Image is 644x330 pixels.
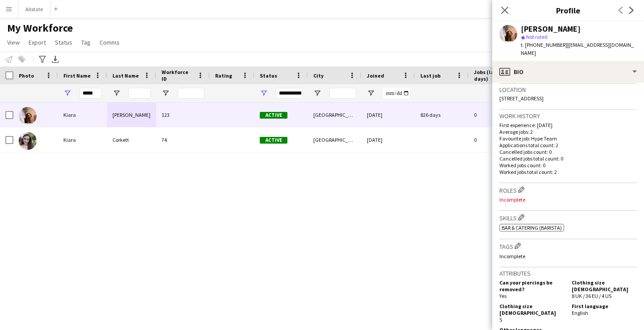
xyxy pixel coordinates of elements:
app-action-btn: Export XLSX [50,54,61,65]
span: Active [260,137,287,144]
div: [PERSON_NAME] [107,103,156,127]
button: Open Filter Menu [313,89,321,97]
div: 74 [156,128,210,152]
button: Open Filter Menu [112,89,120,97]
button: Allstate [18,0,50,18]
span: Joined [367,72,384,79]
img: Kiara Barclay [19,107,37,125]
a: Tag [78,37,94,48]
div: 0 [469,128,527,152]
span: Status [260,72,277,79]
span: Not rated [526,33,548,40]
p: Worked jobs count: 0 [499,162,637,169]
p: Cancelled jobs total count: 0 [499,155,637,162]
p: Applications total count: 2 [499,142,637,148]
span: Bar & Catering (Barista) [502,224,562,231]
input: Joined Filter Input [383,88,410,99]
h3: Location [499,86,637,94]
a: Export [25,37,50,48]
div: Corkett [107,128,156,152]
app-action-btn: Advanced filters [37,54,48,65]
span: City [313,72,324,79]
h3: Attributes [499,269,637,277]
div: [GEOGRAPHIC_DATA] [308,128,361,152]
h5: Can your piercings be removed? [499,279,565,293]
span: Photo [19,72,34,79]
p: Incomplete [499,196,637,203]
div: 123 [156,103,210,127]
p: Worked jobs total count: 2 [499,169,637,175]
span: Export [29,38,46,46]
h3: Work history [499,112,637,120]
span: First Name [63,72,91,79]
span: My Workforce [7,21,73,35]
p: First experience: [DATE] [499,122,637,128]
a: View [4,37,23,48]
span: Comms [100,38,120,46]
span: t. [PHONE_NUMBER] [521,41,567,48]
span: Rating [215,72,232,79]
button: Open Filter Menu [260,89,268,97]
div: [PERSON_NAME] [521,25,581,33]
div: 0 [469,103,527,127]
span: Jobs (last 90 days) [474,69,511,82]
span: Status [55,38,72,46]
span: Last Name [112,72,139,79]
span: Last job [420,72,440,79]
button: Open Filter Menu [162,89,170,97]
h3: Roles [499,185,637,194]
button: Open Filter Menu [63,89,71,97]
div: [DATE] [361,128,415,152]
span: 8 UK / 36 EU / 4 US [572,293,611,299]
div: 826 days [415,103,469,127]
span: [STREET_ADDRESS] [499,95,544,102]
a: Status [51,37,76,48]
input: City Filter Input [329,88,356,99]
p: Average jobs: 2 [499,128,637,135]
span: Tag [81,38,91,46]
button: Open Filter Menu [367,89,375,97]
span: S [499,316,502,323]
h5: First language [572,303,637,309]
div: Kiara [58,128,107,152]
input: First Name Filter Input [79,88,102,99]
h3: Profile [492,4,644,16]
span: Yes [499,293,507,299]
p: Incomplete [499,253,637,260]
span: | [EMAIL_ADDRESS][DOMAIN_NAME] [521,41,634,56]
p: Cancelled jobs count: 0 [499,148,637,155]
div: Bio [492,61,644,82]
div: Kiara [58,103,107,127]
h3: Tags [499,241,637,251]
p: Favourite job: Hype Team [499,135,637,142]
span: Active [260,112,287,119]
input: Workforce ID Filter Input [178,88,204,99]
img: Kiara Corkett [19,132,37,150]
span: View [7,38,20,46]
a: Comms [96,37,123,48]
h5: Clothing size [DEMOGRAPHIC_DATA] [499,303,565,316]
input: Last Name Filter Input [129,88,151,99]
h3: Skills [499,213,637,222]
div: [GEOGRAPHIC_DATA] [308,103,361,127]
span: English [572,309,588,316]
h5: Clothing size [DEMOGRAPHIC_DATA] [572,279,637,293]
div: [DATE] [361,103,415,127]
span: Workforce ID [162,69,194,82]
